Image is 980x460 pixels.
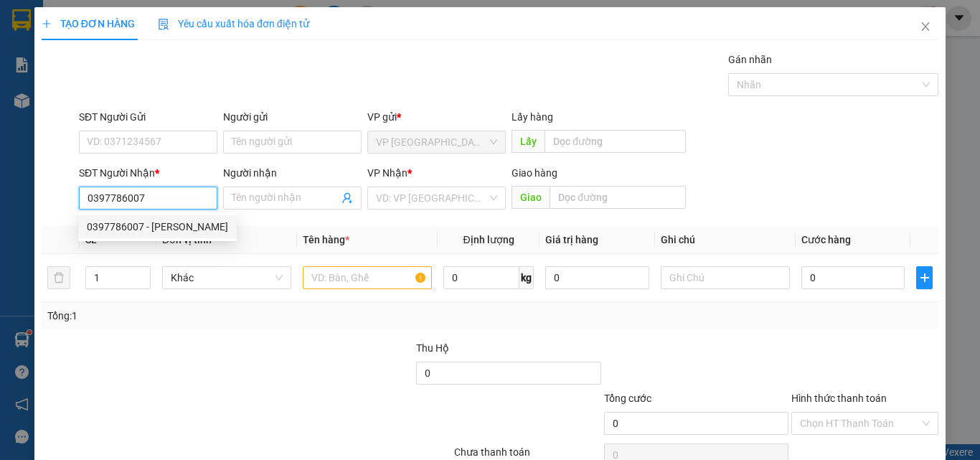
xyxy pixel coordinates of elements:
[519,266,534,289] span: kg
[916,266,933,289] button: plus
[79,109,217,125] div: SĐT Người Gửi
[47,266,70,289] button: delete
[87,219,228,235] div: 0397786007 - [PERSON_NAME]
[604,393,651,404] span: Tổng cước
[512,167,557,179] span: Giao hàng
[367,167,407,179] span: VP Nhận
[728,54,772,65] label: Gán nhãn
[545,130,686,153] input: Dọc đường
[801,234,851,245] span: Cước hàng
[661,266,790,289] input: Ghi Chú
[791,393,887,404] label: Hình thức thanh toán
[917,272,932,283] span: plus
[655,226,796,254] th: Ghi chú
[303,234,349,245] span: Tên hàng
[905,7,946,47] button: Close
[223,165,362,181] div: Người nhận
[303,266,432,289] input: VD: Bàn, Ghế
[512,186,550,209] span: Giao
[341,192,353,204] span: user-add
[223,109,362,125] div: Người gửi
[78,215,237,238] div: 0397786007 - NGUYEN XUAN
[158,18,309,29] span: Yêu cầu xuất hóa đơn điện tử
[367,109,506,125] div: VP gửi
[79,165,217,181] div: SĐT Người Nhận
[545,266,649,289] input: 0
[47,308,380,324] div: Tổng: 1
[121,68,197,86] li: (c) 2017
[416,342,449,354] span: Thu Hộ
[42,19,52,29] span: plus
[156,18,190,52] img: logo.jpg
[463,234,514,245] span: Định lượng
[376,131,497,153] span: VP Sài Gòn
[512,130,545,153] span: Lấy
[42,18,135,29] span: TẠO ĐƠN HÀNG
[158,19,169,30] img: icon
[121,55,197,66] b: [DOMAIN_NAME]
[550,186,686,209] input: Dọc đường
[93,21,138,138] b: BIÊN NHẬN GỬI HÀNG HÓA
[920,21,931,32] span: close
[171,267,283,288] span: Khác
[545,234,598,245] span: Giá trị hàng
[18,93,81,160] b: [PERSON_NAME]
[512,111,553,123] span: Lấy hàng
